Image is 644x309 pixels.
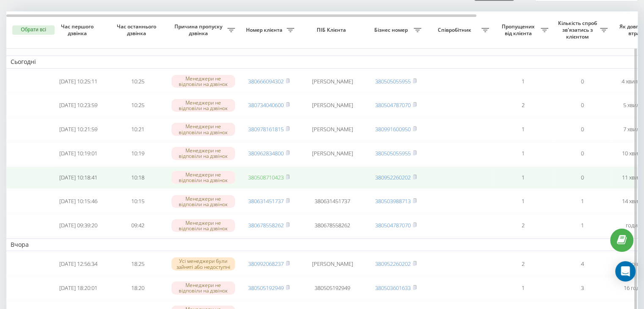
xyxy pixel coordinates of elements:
a: 380504787070 [375,101,411,109]
td: 1 [493,118,553,141]
a: 380978161815 [248,125,284,133]
button: Обрати всі [12,25,55,35]
td: 1 [493,70,553,93]
a: 380505055955 [375,149,411,157]
td: 18:25 [108,253,167,275]
span: Причина пропуску дзвінка [171,23,227,36]
td: [DATE] 10:19:01 [49,142,108,165]
td: 0 [553,70,612,93]
td: [DATE] 10:23:59 [49,94,108,116]
td: [PERSON_NAME] [299,70,366,93]
a: 380503988713 [375,197,411,205]
td: [DATE] 18:20:01 [49,277,108,299]
td: 18:20 [108,277,167,299]
td: [PERSON_NAME] [299,118,366,141]
td: [DATE] 12:56:34 [49,253,108,275]
td: 0 [553,166,612,189]
td: 10:15 [108,190,167,213]
div: Менеджери не відповіли на дзвінок [171,281,235,294]
a: 380952260202 [375,174,411,181]
td: 1 [493,277,553,299]
a: 380991600950 [375,125,411,133]
a: 380505192949 [248,284,284,292]
td: 10:19 [108,142,167,165]
span: Співробітник [430,27,481,33]
td: 0 [553,142,612,165]
a: 380666094302 [248,77,284,85]
td: 1 [493,142,553,165]
div: Менеджери не відповіли на дзвінок [171,195,235,208]
td: 10:25 [108,94,167,116]
div: Open Intercom Messenger [615,261,636,281]
td: 1 [553,190,612,213]
td: [PERSON_NAME] [299,253,366,275]
td: 2 [493,94,553,116]
span: Час останнього дзвінка [115,23,160,36]
td: 3 [553,277,612,299]
td: 2 [493,214,553,237]
td: [PERSON_NAME] [299,94,366,116]
a: 380962834800 [248,149,284,157]
div: Менеджери не відповіли на дзвінок [171,99,235,112]
td: [DATE] 10:15:46 [49,190,108,213]
td: 10:25 [108,70,167,93]
td: 4 [553,253,612,275]
td: [PERSON_NAME] [299,142,366,165]
td: 10:18 [108,166,167,189]
td: 10:21 [108,118,167,141]
span: Час першого дзвінка [55,23,101,36]
div: Менеджери не відповіли на дзвінок [171,147,235,160]
td: [DATE] 10:21:59 [49,118,108,141]
td: 1 [553,214,612,237]
a: 380678558262 [248,221,284,229]
div: Менеджери не відповіли на дзвінок [171,75,235,88]
div: Менеджери не відповіли на дзвінок [171,171,235,184]
span: Бізнес номер [370,27,414,33]
td: 380505192949 [299,277,366,299]
div: Менеджери не відповіли на дзвінок [171,123,235,135]
a: 380503601633 [375,284,411,292]
a: 380992068237 [248,260,284,268]
td: 1 [493,166,553,189]
a: 380631451737 [248,197,284,205]
div: Усі менеджери були зайняті або недоступні [171,257,235,270]
td: 0 [553,94,612,116]
span: Номер клієнта [243,27,287,33]
td: [DATE] 10:18:41 [49,166,108,189]
td: 380678558262 [299,214,366,237]
a: 380734040600 [248,101,284,109]
a: 380952260202 [375,260,411,268]
span: Пропущених від клієнта [498,23,541,36]
span: ПІБ Клієнта [306,27,359,33]
td: 0 [553,118,612,141]
td: 2 [493,253,553,275]
td: 380631451737 [299,190,366,213]
span: Кількість спроб зв'язатись з клієнтом [557,20,600,40]
a: 380505055955 [375,77,411,85]
td: 1 [493,190,553,213]
td: [DATE] 09:39:20 [49,214,108,237]
div: Менеджери не відповіли на дзвінок [171,219,235,232]
a: 380504787070 [375,221,411,229]
td: [DATE] 10:25:11 [49,70,108,93]
td: 09:42 [108,214,167,237]
a: 380508710423 [248,174,284,181]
